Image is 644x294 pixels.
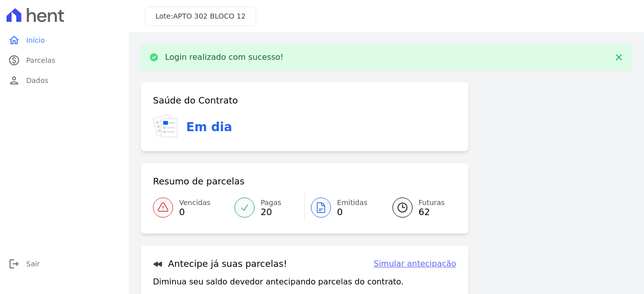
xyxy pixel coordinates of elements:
[155,11,246,22] h3: Lote:
[153,175,245,187] h3: Resumo de parcelas
[228,193,304,222] a: Pagas 20
[153,258,287,270] h3: Antecipe já suas parcelas!
[26,55,55,65] span: Parcelas
[4,50,125,70] a: paidParcelas
[8,34,20,46] i: home
[179,198,210,208] span: Vencidas
[26,75,48,85] span: Dados
[4,254,125,274] a: logoutSair
[26,259,40,269] span: Sair
[153,276,404,288] p: Diminua seu saldo devedor antecipando parcelas do contrato.
[4,30,125,50] a: homeInício
[374,258,456,270] a: Simular antecipação
[153,94,238,107] h3: Saúde do Contrato
[261,198,281,208] span: Pagas
[380,193,456,222] a: Futuras 62
[419,198,445,208] span: Futuras
[8,54,20,66] i: paid
[337,198,368,208] span: Emitidas
[26,35,45,45] span: Início
[305,193,380,222] a: Emitidas 0
[261,208,281,216] span: 20
[337,208,368,216] span: 0
[153,193,228,222] a: Vencidas 0
[4,70,125,90] a: personDados
[8,74,20,86] i: person
[8,258,20,270] i: logout
[186,118,232,136] h3: Em dia
[419,208,445,216] span: 62
[165,52,284,62] p: Login realizado com sucesso!
[173,12,246,20] span: APTO 302 BLOCO 12
[179,208,210,216] span: 0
